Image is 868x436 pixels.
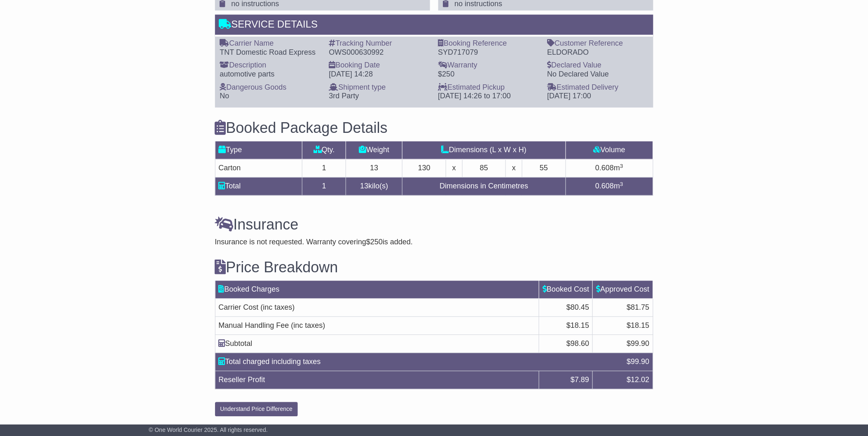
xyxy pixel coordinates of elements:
[215,141,302,160] td: Type
[438,92,539,101] div: [DATE] 14:26 to 17:00
[215,357,623,368] div: Total charged including taxes
[215,260,653,276] h3: Price Breakdown
[595,164,614,172] span: 0.608
[438,61,539,70] div: Warranty
[575,376,589,384] span: 7.89
[446,160,462,178] td: x
[215,178,302,196] td: Total
[566,141,653,160] td: Volume
[631,358,649,366] span: 99.90
[438,39,539,49] div: Booking Reference
[215,160,302,178] td: Carton
[215,15,653,37] div: Service Details
[522,160,566,178] td: 55
[346,178,402,196] td: kilo(s)
[631,376,649,384] span: 12.02
[329,92,359,100] span: 3rd Party
[215,217,653,233] h3: Insurance
[215,335,539,353] td: Subtotal
[438,70,539,79] div: $250
[220,49,321,58] div: TNT Domestic Road Express
[329,39,430,49] div: Tracking Number
[302,141,346,160] td: Qty.
[402,141,566,160] td: Dimensions (L x W x H)
[539,335,593,353] td: $
[291,322,325,330] span: (inc taxes)
[622,357,653,368] div: $
[438,83,539,93] div: Estimated Pickup
[620,163,623,169] sup: 3
[149,427,268,433] span: © One World Courier 2025. All rights reserved.
[346,160,402,178] td: 13
[346,141,402,160] td: Weight
[547,61,648,70] div: Declared Value
[571,340,589,348] span: 98.60
[631,340,649,348] span: 99.90
[571,376,589,384] span: $
[547,49,648,58] div: ELDORADO
[402,160,446,178] td: 130
[438,49,539,58] div: SYD717079
[547,70,648,79] div: No Declared Value
[620,181,623,188] sup: 3
[627,376,649,384] span: $
[215,120,653,137] h3: Booked Package Details
[220,83,321,93] div: Dangerous Goods
[215,238,653,247] div: Insurance is not requested. Warranty covering is added.
[215,281,539,299] td: Booked Charges
[627,304,649,312] span: $81.75
[366,238,383,246] span: $250
[220,39,321,49] div: Carrier Name
[215,371,539,390] td: Reseller Profit
[220,70,321,79] div: automotive parts
[220,92,229,100] span: No
[329,70,430,79] div: [DATE] 14:28
[595,182,614,190] span: 0.608
[566,178,653,196] td: m
[593,335,653,353] td: $
[547,39,648,49] div: Customer Reference
[547,83,648,93] div: Estimated Delivery
[219,304,259,312] span: Carrier Cost
[566,160,653,178] td: m
[261,304,295,312] span: (inc taxes)
[220,61,321,70] div: Description
[566,304,589,312] span: $80.45
[329,61,430,70] div: Booking Date
[627,322,649,330] span: $18.15
[566,322,589,330] span: $18.15
[302,160,346,178] td: 1
[215,402,298,417] button: Understand Price Difference
[539,281,593,299] td: Booked Cost
[219,322,289,330] span: Manual Handling Fee
[329,83,430,93] div: Shipment type
[506,160,522,178] td: x
[593,281,653,299] td: Approved Cost
[329,49,430,58] div: OWS000630992
[547,92,648,101] div: [DATE] 17:00
[462,160,506,178] td: 85
[302,178,346,196] td: 1
[402,178,566,196] td: Dimensions in Centimetres
[360,182,368,190] span: 13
